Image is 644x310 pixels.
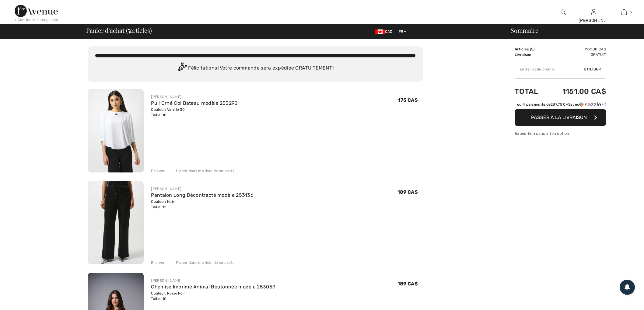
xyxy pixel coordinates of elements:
input: Code promo [515,60,584,78]
img: Mon panier [621,9,627,16]
a: Pull Orné Col Bateau modèle 253290 [151,100,237,106]
img: Pull Orné Col Bateau modèle 253290 [88,89,144,172]
div: Couleur: Rose/Noir Taille: 10 [151,291,275,301]
a: Pantalon Long Décontracté modèle 253136 [151,192,254,198]
div: [PERSON_NAME] [579,17,608,24]
span: Panier d'achat ( articles) [86,27,152,33]
div: Expédition sans interruption [515,131,606,136]
div: Enlever [151,260,165,265]
a: Chemise Imprimé Animal Boutonnée modèle 253059 [151,284,275,290]
td: 1151.00 CA$ [547,46,606,52]
div: Placer dans ma liste de souhaits [171,168,235,174]
div: [PERSON_NAME] [151,186,254,192]
div: < Continuer à magasiner [15,17,59,22]
img: Mes infos [591,9,596,16]
a: Se connecter [591,9,596,15]
span: 189 CA$ [397,281,418,287]
span: 5 [128,26,130,34]
td: Total [515,81,547,102]
div: Placer dans ma liste de souhaits [171,260,235,265]
div: Enlever [151,168,165,174]
span: 175 CA$ [398,97,418,103]
span: 287.75 CA$ [551,102,570,107]
span: Utiliser [584,66,601,72]
div: ou 4 paiements de287.75 CA$avecSezzle Cliquez pour en savoir plus sur Sezzle [515,102,606,109]
div: [PERSON_NAME] [151,278,275,283]
img: Canadian Dollar [375,29,385,34]
img: 1ère Avenue [15,5,58,17]
img: Pantalon Long Décontracté modèle 253136 [88,181,144,264]
span: 5 [630,9,632,15]
a: 5 [609,9,639,16]
span: FR [399,29,406,34]
span: 189 CA$ [397,189,418,195]
td: Articles ( ) [515,46,547,52]
img: Sezzle [579,102,601,107]
div: Couleur: Vanille 30 Taille: 10 [151,107,237,118]
td: Gratuit [547,52,606,57]
span: CAD [375,29,395,34]
img: recherche [561,9,566,16]
span: Passer à la livraison [531,114,587,120]
td: Livraison [515,52,547,57]
div: ou 4 paiements de avec [517,102,606,107]
td: 1151.00 CA$ [547,81,606,102]
img: Congratulation2.svg [176,62,188,74]
div: Couleur: Noir Taille: 12 [151,199,254,210]
div: [PERSON_NAME] [151,94,237,100]
div: Sommaire [503,27,640,33]
div: Félicitations ! Votre commande sera expédiée GRATUITEMENT ! [95,62,415,74]
span: 5 [531,47,533,51]
button: Passer à la livraison [515,109,606,126]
